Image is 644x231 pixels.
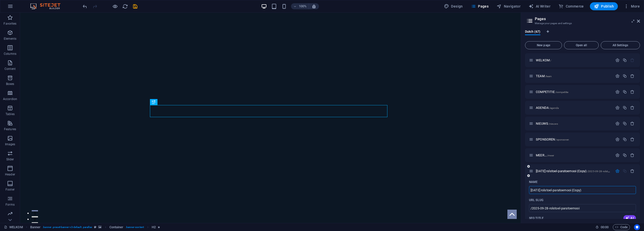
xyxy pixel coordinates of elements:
[6,112,15,116] p: Tables
[525,30,640,39] div: Language Tabs
[4,37,17,41] p: Elements
[615,137,620,142] div: Settings
[615,74,620,78] div: Settings
[587,170,627,173] span: /2025-09-28-rolstoel-paratoernooi
[555,91,569,94] span: /competitie
[529,204,636,212] input: Last part of the URL for this page
[564,41,599,49] button: Open all
[82,4,88,9] i: Undo: Change pages (Ctrl+Z)
[6,188,15,192] p: Footer
[3,97,17,101] p: Accordion
[529,216,544,220] label: The page title in search results and browser tabs
[536,153,554,157] span: Click to open page
[4,224,23,230] a: Click to cancel selection. Double-click to open Pages
[535,21,630,26] h3: Manage your pages and settings
[4,22,16,26] p: Favorites
[566,44,596,47] span: Open all
[30,224,41,230] span: Click to select. Double-click to edit
[624,4,640,9] span: More
[4,127,16,131] p: Features
[122,4,128,9] i: Reload page
[112,3,118,9] button: Click here to leave preview mode and continue editing
[535,17,640,21] h2: Pages
[43,224,92,230] span: . banner .preset-banner-v3-default .parallax
[634,224,640,230] button: Usercentrics
[497,4,520,9] span: Navigator
[615,169,620,173] div: Settings
[615,106,620,110] div: Settings
[495,2,522,10] button: Navigator
[299,3,307,9] h6: 100%
[623,74,627,78] div: Duplicate
[5,142,15,146] p: Images
[623,90,627,94] div: Duplicate
[6,157,14,161] p: Slider
[534,122,613,125] div: NIEUWS/nieuws
[558,4,584,9] span: Commerce
[109,224,124,230] span: Click to select. Double-click to edit
[536,137,569,141] span: Click to open page
[122,3,128,9] button: reload
[623,121,627,126] div: Duplicate
[550,59,551,62] span: /
[442,2,465,10] button: Design
[630,137,634,142] div: Remove
[126,224,144,230] span: . banner-content
[536,74,552,78] span: Click to open page
[525,29,540,36] span: Dutch (67)
[82,3,88,9] button: undo
[527,44,560,47] span: New page
[152,224,156,230] span: Click to select. Double-click to edit
[529,216,544,220] p: SEO Title
[6,82,14,86] p: Boxes
[623,106,627,110] div: Duplicate
[625,216,634,220] span: AI
[534,90,613,94] div: COMPETITIE/competitie
[6,203,15,207] p: Forms
[549,122,558,125] span: /nieuws
[623,137,627,142] div: Duplicate
[601,224,609,230] span: 00 00
[4,52,16,56] p: Columns
[630,74,634,78] div: Remove
[622,2,642,10] button: More
[623,58,627,62] div: Duplicate
[534,169,613,173] div: [DATE] rolstoel-paratoernooi (Copy)/2025-09-28-rolstoel-paratoernooi
[12,204,18,205] button: 2
[623,215,636,221] button: AI
[158,226,160,228] i: Element contains an animation
[132,4,138,9] i: Save (Ctrl+S)
[534,106,613,109] div: AGENDA/agenda
[555,138,569,141] span: /sponsoren
[471,4,489,9] span: Pages
[5,67,16,71] p: Content
[536,122,558,125] span: Click to open page
[536,106,559,110] span: Click to open page
[613,224,630,230] button: Code
[529,4,550,9] span: AI Writer
[595,224,609,230] h6: Session time
[5,172,15,176] p: Header
[12,198,18,199] button: 1
[590,2,618,10] button: Publish
[534,154,613,157] div: MEER.../meer
[547,154,554,157] span: /meer
[534,59,613,62] div: WELKOM/
[469,2,491,10] button: Pages
[132,3,138,9] button: save
[525,41,562,49] button: New page
[601,41,640,49] button: All Settings
[30,224,160,230] nav: breadcrumb
[615,58,620,62] div: Settings
[630,153,634,157] div: Remove
[527,2,552,10] button: AI Writer
[529,198,543,202] label: Last part of the URL for this page
[615,121,620,126] div: Settings
[312,4,316,9] i: On resize automatically adjust zoom level to fit chosen device.
[442,2,465,10] div: Design (Ctrl+Alt+Y)
[604,225,605,229] span: :
[536,169,626,173] span: [DATE] rolstoel-paratoernooi (Copy)
[94,226,96,228] i: This element is a customizable preset
[549,107,559,109] span: /agenda
[536,90,568,94] span: Click to open page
